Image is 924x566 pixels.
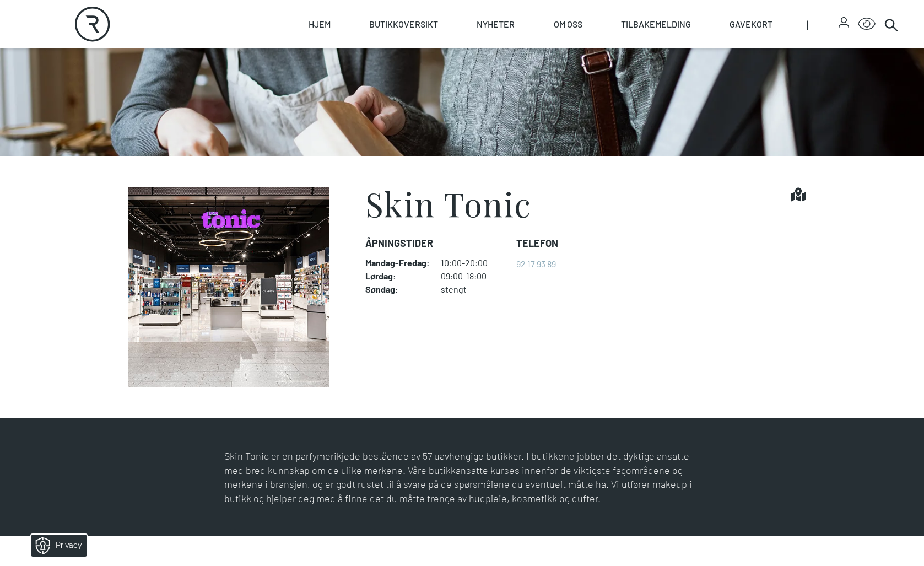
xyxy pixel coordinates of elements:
h1: Skin Tonic [365,187,532,220]
dd: 10:00-20:00 [441,257,507,268]
dd: stengt [441,284,507,295]
dt: Telefon [516,236,558,251]
dd: 09:00-18:00 [441,271,507,282]
dt: Lørdag : [365,271,430,282]
dt: Søndag : [365,284,430,295]
iframe: Manage Preferences [11,531,101,560]
dt: Mandag - Fredag : [365,257,430,268]
a: 92 17 93 89 [516,258,556,269]
button: Open Accessibility Menu [858,15,876,33]
p: Skin Tonic er en parfymerikjede bestående av 57 uavhengige butikker. I butikkene jobber det dykti... [224,449,700,505]
div: Loading [442,102,481,141]
dt: Åpningstider [365,236,507,251]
